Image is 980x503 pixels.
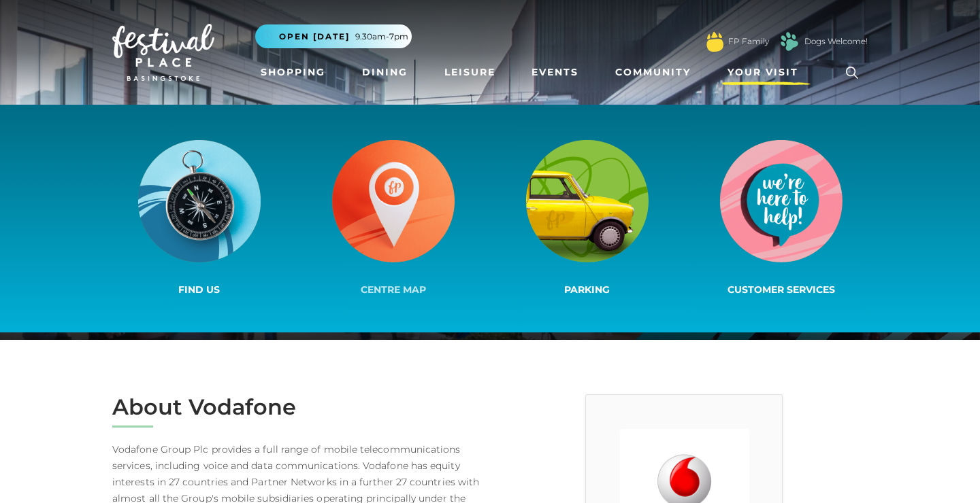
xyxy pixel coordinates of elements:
[112,24,214,81] img: Festival Place Logo
[526,60,584,85] a: Events
[279,31,350,43] span: Open [DATE]
[610,60,696,85] a: Community
[728,65,798,80] span: Your Visit
[439,60,501,85] a: Leisure
[722,60,811,85] a: Your Visit
[490,137,684,300] a: Parking
[728,283,835,296] span: Customer Services
[361,283,426,296] span: Centre Map
[564,283,610,296] span: Parking
[178,283,220,296] span: Find us
[255,24,412,48] button: Open [DATE] 9.30am-7pm
[355,31,408,43] span: 9.30am-7pm
[684,137,878,300] a: Customer Services
[728,35,769,48] a: FP Family
[255,60,331,85] a: Shopping
[804,35,868,48] a: Dogs Welcome!
[112,394,480,420] h2: About Vodafone
[296,137,490,300] a: Centre Map
[102,137,296,300] a: Find us
[357,60,413,85] a: Dining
